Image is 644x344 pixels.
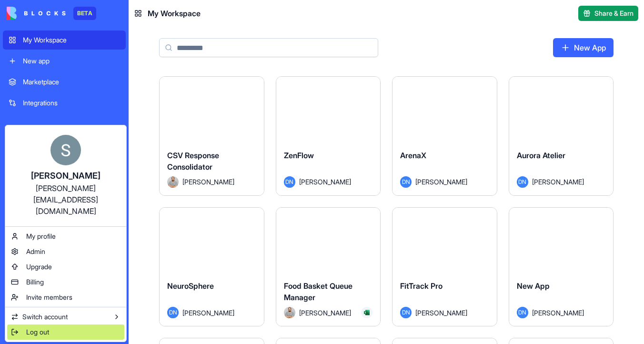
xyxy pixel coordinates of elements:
[7,127,124,224] a: [PERSON_NAME][PERSON_NAME][EMAIL_ADDRESS][DOMAIN_NAME]
[7,274,124,290] a: Billing
[3,128,126,135] span: Recent
[7,244,124,259] a: Admin
[26,277,44,287] span: Billing
[7,290,124,305] a: Invite members
[26,262,52,272] span: Upgrade
[26,232,56,241] span: My profile
[26,247,45,256] span: Admin
[7,229,124,244] a: My profile
[15,169,117,182] div: [PERSON_NAME]
[22,312,68,322] span: Switch account
[26,327,49,337] span: Log out
[15,182,117,217] div: [PERSON_NAME][EMAIL_ADDRESS][DOMAIN_NAME]
[7,259,124,274] a: Upgrade
[26,293,72,302] span: Invite members
[50,135,81,165] img: ACg8ocKnDTHbS00rqwWSHQfXf8ia04QnQtz5EDX_Ef5UNrjqV-k=s96-c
